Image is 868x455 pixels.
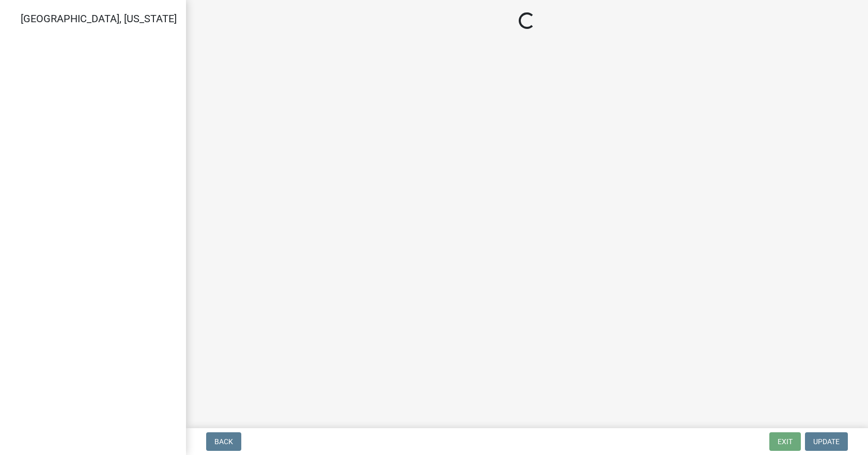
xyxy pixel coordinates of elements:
[214,437,233,446] span: Back
[769,432,801,451] button: Exit
[805,432,848,451] button: Update
[21,12,177,25] span: [GEOGRAPHIC_DATA], [US_STATE]
[813,437,840,446] span: Update
[206,432,241,451] button: Back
